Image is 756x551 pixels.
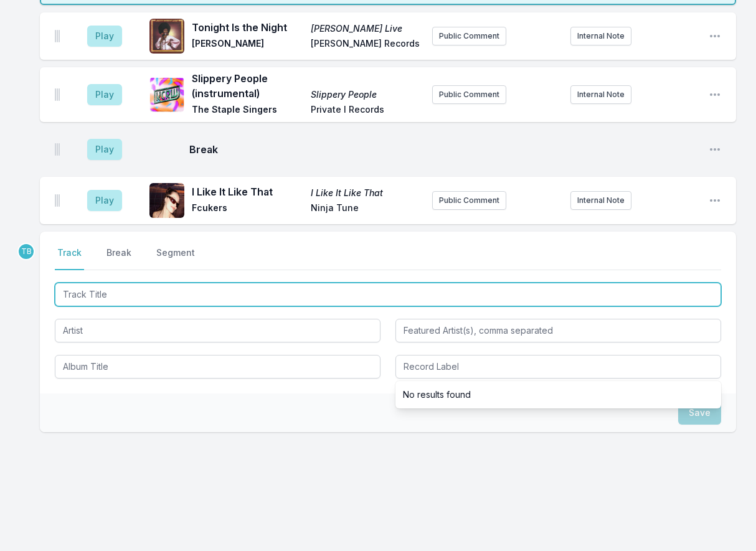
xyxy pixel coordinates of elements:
input: Artist [55,319,380,342]
img: I Like It Like That [149,183,184,218]
button: Open playlist item options [709,194,721,207]
span: Tonight Is the Night [192,20,303,35]
span: Break [189,142,699,157]
button: Open playlist item options [709,143,721,156]
button: Play [87,26,122,47]
button: Play [87,84,122,105]
button: Save [678,401,721,425]
button: Segment [154,247,197,270]
p: Tyler Boudreaux [17,243,35,260]
button: Public Comment [432,27,506,45]
input: Record Label [395,355,721,379]
button: Open playlist item options [709,88,721,101]
span: Private I Records [311,103,422,118]
button: Track [55,247,84,270]
input: Album Title [55,355,380,379]
span: Fcukers [192,202,303,217]
button: Internal Note [570,27,631,45]
input: Featured Artist(s), comma separated [395,319,721,342]
button: Play [87,139,122,160]
button: Public Comment [432,85,506,104]
span: The Staple Singers [192,103,303,118]
img: Drag Handle [55,88,60,101]
img: Drag Handle [55,194,60,207]
span: Slippery People [311,88,422,101]
img: Drag Handle [55,30,60,42]
img: Slippery People [149,77,184,112]
button: Play [87,190,122,211]
button: Break [104,247,134,270]
button: Open playlist item options [709,30,721,42]
span: Ninja Tune [311,202,422,217]
button: Internal Note [570,191,631,210]
span: Slippery People (instrumental) [192,71,303,101]
span: I Like It Like That [192,184,303,199]
input: Track Title [55,283,721,306]
button: Public Comment [432,191,506,210]
span: [PERSON_NAME] Live [311,22,422,35]
img: Betty Wright Live [149,19,184,54]
span: [PERSON_NAME] [192,37,303,52]
button: Internal Note [570,85,631,104]
li: No results found [395,384,721,406]
span: [PERSON_NAME] Records [311,37,422,52]
span: I Like It Like That [311,187,422,199]
img: Drag Handle [55,143,60,156]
